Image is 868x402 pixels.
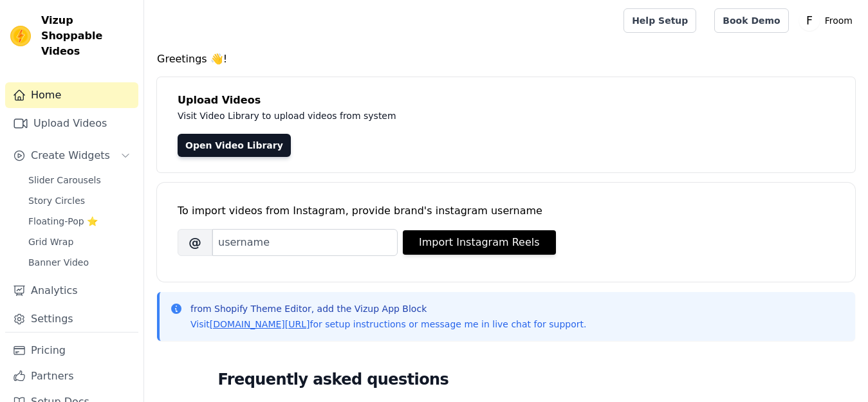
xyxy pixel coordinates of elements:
a: Book Demo [714,8,788,33]
a: Home [5,82,138,108]
p: Froom [820,9,858,32]
p: Visit Video Library to upload videos from system [178,108,754,123]
h2: Frequently asked questions [218,367,795,392]
span: Banner Video [28,256,89,269]
span: @ [178,229,212,256]
a: Banner Video [21,253,138,271]
h4: Greetings 👋! [157,51,855,67]
a: Upload Videos [5,111,138,136]
a: Help Setup [623,8,696,33]
span: Slider Carousels [28,174,101,187]
div: To import videos from Instagram, provide brand's instagram username [178,203,835,219]
span: Grid Wrap [28,235,73,248]
input: username [212,229,398,256]
p: Visit for setup instructions or message me in live chat for support. [190,318,586,331]
p: from Shopify Theme Editor, add the Vizup App Block [190,302,586,315]
span: Vizup Shoppable Videos [41,13,133,59]
button: F Froom [799,9,858,32]
a: Floating-Pop ⭐ [21,212,138,230]
a: Settings [5,306,138,332]
a: Open Video Library [178,134,291,157]
button: Import Instagram Reels [403,230,556,255]
span: Story Circles [28,194,85,207]
a: [DOMAIN_NAME][URL] [210,319,310,329]
a: Grid Wrap [21,233,138,251]
text: F [806,14,813,27]
span: Floating-Pop ⭐ [28,215,98,228]
a: Partners [5,363,138,389]
a: Story Circles [21,192,138,210]
a: Pricing [5,338,138,363]
img: Vizup [10,26,31,46]
button: Create Widgets [5,143,138,169]
h4: Upload Videos [178,93,835,108]
a: Slider Carousels [21,171,138,189]
span: Create Widgets [31,148,110,163]
a: Analytics [5,278,138,304]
